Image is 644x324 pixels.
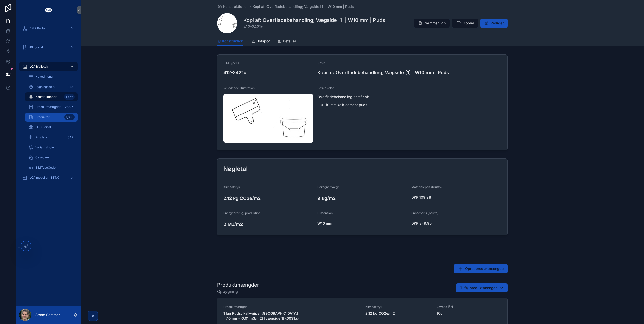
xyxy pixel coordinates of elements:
p: Storm Sommer [35,312,60,317]
div: 342 [66,134,75,140]
img: App logo [44,6,52,14]
div: 1,456 [64,94,75,100]
a: Bygningsdele73 [25,82,78,91]
span: Opbygning [217,288,259,294]
span: Materialepris (brutto) [411,185,442,189]
span: 412-2421c [243,24,385,30]
span: DMR Portal [29,26,46,30]
h4: 2.12 kg CO2e/m2 [223,195,313,202]
a: LCA bibliotek [19,62,78,71]
a: Kopi af: Overfladebehandling; Vægside [1] | W10 mm | Puds [253,4,354,9]
a: Konstruktioner [217,4,248,9]
span: Prisdata [35,135,47,139]
h2: Nøgletal [223,165,248,173]
span: Sammenlign [425,21,446,26]
span: Klimaaftryk [365,305,431,309]
h1: Kopi af: Overfladebehandling; Vægside [1] | W10 mm | Puds [243,17,385,24]
a: Produktmængder2,007 [25,102,78,112]
span: Levetid [år] [437,305,502,309]
span: Beskrivelse [317,86,334,90]
a: BIMTypeCode [25,163,78,172]
span: Produktmængder [35,105,61,109]
button: Sammenlign [414,19,450,28]
a: Produkter1,633 [25,113,78,122]
div: scrollable content [16,20,81,198]
span: DKK 109.98 [411,195,478,200]
span: Tilføj produktmængde [460,285,498,290]
strong: W10 mm [317,221,332,225]
span: Navn [317,61,325,65]
span: BIMTypeID [223,61,239,65]
div: 2,007 [63,104,75,110]
a: ECO Portal [25,123,78,132]
a: LCA modeller (BETA) [19,173,78,182]
span: Bygningsdele [35,85,55,89]
span: ECO Portal [35,125,51,129]
strong: 1 lag Puds; kalk-gips; [GEOGRAPHIC_DATA] | [10mm = 0.01 m3/m2] [vægside 1] {0031a} [223,311,299,320]
span: Klimaaftryk [223,185,240,189]
span: Dimension [317,211,333,215]
span: Vejledende illustration [223,86,255,90]
li: 10 mm kalk-cement puds [326,102,501,107]
button: Rediger [480,19,508,28]
span: 100 [437,311,502,316]
h4: Kopi af: Overfladebehandling; Vægside [1] | W10 mm | Puds [317,69,501,76]
a: Konstruktion [217,37,243,46]
a: Prisdata342 [25,133,78,142]
span: Kopier [463,21,474,26]
span: Beregnet vægt [317,185,339,189]
h4: 412-2421c [223,69,313,76]
span: Energiforbrug, produktion [223,211,260,215]
span: Hovedmenu [35,75,53,79]
p: Overfladebehandling består af: [317,94,501,99]
img: attYI5e5mVrk6NKfU20618-Puds_overflade.png [223,94,313,143]
span: Detaljer [283,39,296,44]
span: BIMTypeCode [35,166,56,170]
strong: 2.12 kg CO2e/m2 [365,311,395,315]
button: Opret produktmængde [454,264,508,273]
span: LCA bibliotek [29,65,48,69]
span: DKK 349.95 [411,221,478,226]
span: Opret produktmængde [465,266,504,271]
div: 1,633 [64,114,75,120]
span: Produkter [35,115,50,119]
span: Enhedspris (brutto) [411,211,438,215]
span: Konstruktioner [35,95,57,99]
h4: 9 kg/m2 [317,195,408,202]
span: Konstruktioner [223,4,248,9]
a: Detaljer [278,37,296,47]
div: 73 [68,84,75,90]
a: Casebank [25,153,78,162]
button: Tilføj produktmængde [456,283,508,292]
span: Hotspot [256,39,270,44]
span: Variantstudie [35,145,54,149]
span: Produktmængde [223,305,359,309]
h4: 0 MJ/m2 [223,221,313,228]
a: Hotspot [251,37,270,47]
a: Konstruktioner1,456 [25,92,78,101]
span: LCA modeller (BETA) [29,176,59,180]
a: iBL portal [19,43,78,52]
a: Hovedmenu [25,72,78,81]
span: Casebank [35,155,50,159]
button: Kopier [452,19,478,28]
span: iBL portal [29,45,43,49]
a: DMR Portal [19,24,78,33]
h1: Produktmængder [217,281,259,288]
a: Variantstudie [25,143,78,152]
span: Konstruktion [222,39,243,44]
